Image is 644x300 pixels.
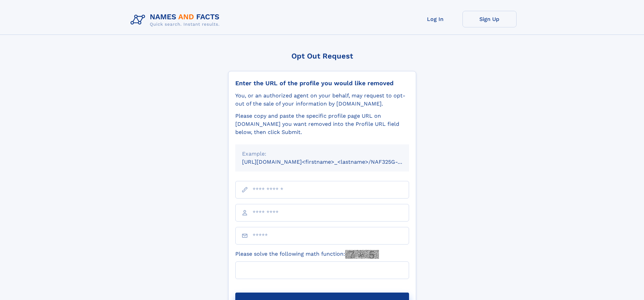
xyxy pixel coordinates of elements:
[235,92,409,108] div: You, or an authorized agent on your behalf, may request to opt-out of the sale of your informatio...
[462,11,517,27] a: Sign Up
[235,112,409,136] div: Please copy and paste the specific profile page URL on [DOMAIN_NAME] you want removed into the Pr...
[128,11,225,29] img: Logo Names and Facts
[408,11,462,27] a: Log In
[228,52,416,60] div: Opt Out Request
[242,159,422,165] small: [URL][DOMAIN_NAME]<firstname>_<lastname>/NAF325G-xxxxxxxx
[235,79,409,87] div: Enter the URL of the profile you would like removed
[235,250,379,259] label: Please solve the following math function:
[242,150,402,158] div: Example:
